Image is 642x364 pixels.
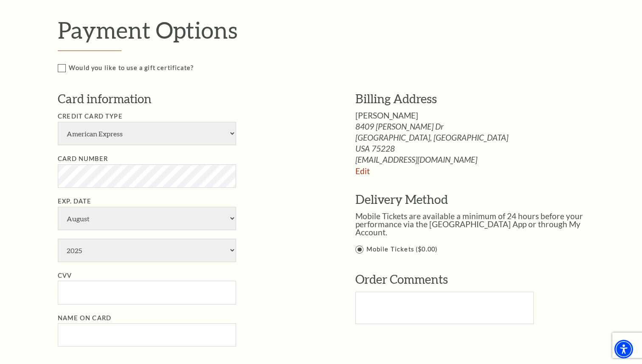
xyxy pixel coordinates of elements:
[355,122,602,130] span: 8409 [PERSON_NAME] Dr
[58,198,92,205] label: Exp. Date
[355,155,602,164] span: [EMAIL_ADDRESS][DOMAIN_NAME]
[58,122,236,145] select: Single select
[355,272,448,286] span: Order Comments
[355,212,602,236] p: Mobile Tickets are available a minimum of 24 hours before your performance via the [GEOGRAPHIC_DA...
[58,272,72,279] label: CVV
[58,314,111,322] label: Name on Card
[355,91,437,106] span: Billing Address
[58,207,236,230] select: Exp. Date
[355,133,602,141] span: [GEOGRAPHIC_DATA], [GEOGRAPHIC_DATA]
[614,340,633,358] div: Accessibility Menu
[355,244,602,255] label: Mobile Tickets ($0.00)
[58,16,603,44] h2: Payment Options
[58,90,330,107] h3: Card information
[58,239,236,262] select: Exp. Date
[355,166,370,176] a: Edit
[58,63,603,73] label: Would you like to use a gift certificate?
[355,110,418,120] span: [PERSON_NAME]
[58,155,108,162] label: Card Number
[355,144,602,152] span: USA 75228
[58,113,123,120] label: Credit Card Type
[355,192,448,206] span: Delivery Method
[355,292,534,324] textarea: Text area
